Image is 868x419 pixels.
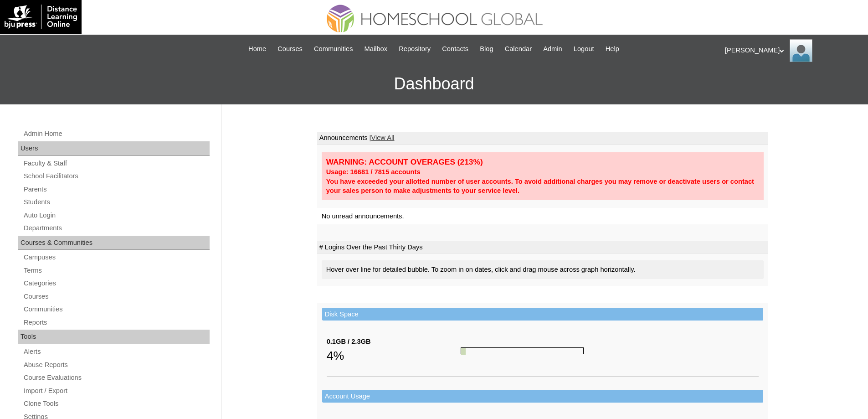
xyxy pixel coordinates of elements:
[23,265,210,276] a: Terms
[505,44,532,54] span: Calendar
[322,308,763,321] td: Disk Space
[322,390,763,403] td: Account Usage
[475,44,498,54] a: Blog
[5,63,863,104] h3: Dashboard
[18,236,210,250] div: Courses & Communities
[725,39,859,62] div: [PERSON_NAME]
[23,171,210,182] a: School Facilitators
[23,398,210,409] a: Clone Tools
[480,44,493,54] span: Blog
[23,184,210,195] a: Parents
[437,44,473,54] a: Contacts
[317,241,768,254] td: # Logins Over the Past Thirty Days
[326,157,759,167] div: WARNING: ACCOUNT OVERAGES (213%)
[23,372,210,383] a: Course Evaluations
[23,317,210,328] a: Reports
[539,44,567,54] a: Admin
[322,260,764,279] div: Hover over line for detailed bubble. To zoom in on dates, click and drag mouse across graph horiz...
[244,44,271,54] a: Home
[23,385,210,397] a: Import / Export
[18,330,210,344] div: Tools
[442,44,468,54] span: Contacts
[23,252,210,263] a: Campuses
[327,337,461,347] div: 0.1GB / 2.3GB
[18,141,210,156] div: Users
[23,291,210,302] a: Courses
[543,44,562,54] span: Admin
[277,44,303,54] span: Courses
[500,44,536,54] a: Calendar
[326,168,421,176] strong: Usage: 16681 / 7815 accounts
[371,134,394,141] a: View All
[23,359,210,371] a: Abuse Reports
[574,44,594,54] span: Logout
[365,44,388,54] span: Mailbox
[23,222,210,234] a: Departments
[360,44,392,54] a: Mailbox
[569,44,599,54] a: Logout
[394,44,435,54] a: Repository
[23,304,210,315] a: Communities
[326,177,759,196] div: You have exceeded your allotted number of user accounts. To avoid additional charges you may remo...
[23,210,210,221] a: Auto Login
[23,346,210,357] a: Alerts
[23,158,210,169] a: Faculty & Staff
[23,278,210,289] a: Categories
[317,132,768,145] td: Announcements |
[327,347,461,365] div: 4%
[317,208,768,225] td: No unread announcements.
[314,44,353,54] span: Communities
[399,44,431,54] span: Repository
[790,39,812,62] img: Ariane Ebuen
[606,44,619,54] span: Help
[601,44,624,54] a: Help
[23,197,210,208] a: Students
[248,44,266,54] span: Home
[309,44,358,54] a: Communities
[23,128,210,140] a: Admin Home
[273,44,307,54] a: Courses
[5,5,77,29] img: logo-white.png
